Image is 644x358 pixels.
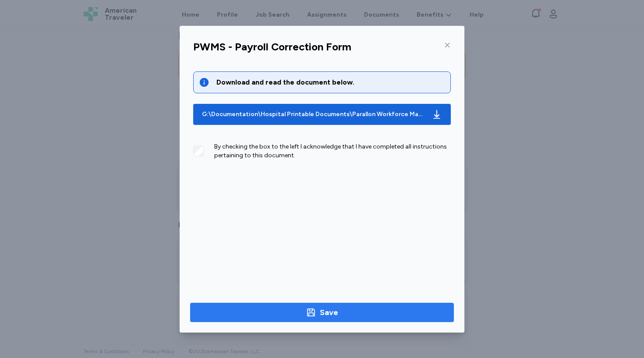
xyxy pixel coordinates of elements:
[193,40,351,54] div: PWMS - Payroll Correction Form
[190,303,454,322] button: Save
[320,306,338,319] div: Save
[202,110,425,119] div: G:\Documentation\Hospital Printable Documents\Parallon Workforce Management Solutions\PWMS - Payr...
[193,104,451,125] button: G:\Documentation\Hospital Printable Documents\Parallon Workforce Management Solutions\PWMS - Payr...
[214,142,451,160] div: By checking the box to the left I acknowledge that I have completed all instructions pertaining t...
[216,77,445,88] div: Download and read the document below.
